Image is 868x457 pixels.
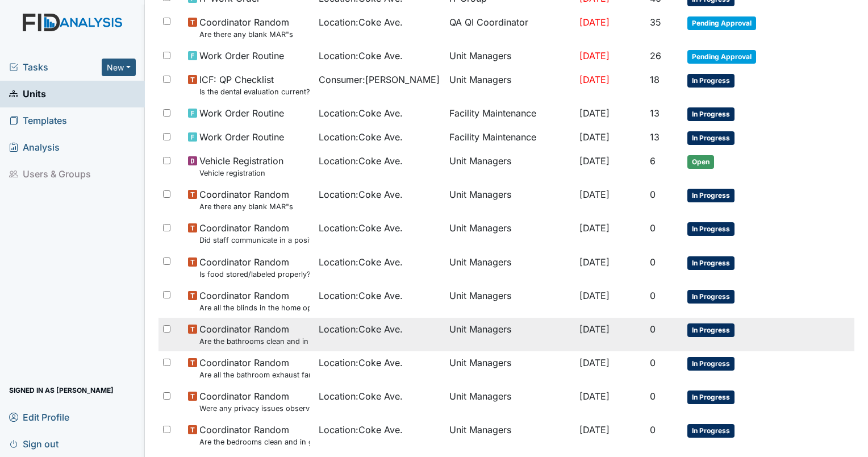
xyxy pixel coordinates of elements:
[445,251,575,284] td: Unit Managers
[579,50,610,61] span: [DATE]
[687,107,735,121] span: In Progress
[319,322,403,336] span: Location : Coke Ave.
[650,290,656,301] span: 0
[199,73,310,97] span: ICF: QP Checklist Is the dental evaluation current? (document the date, oral rating, and goal # i...
[319,389,403,403] span: Location : Coke Ave.
[319,49,403,63] span: Location : Coke Ave.
[687,74,735,88] span: In Progress
[319,130,403,144] span: Location : Coke Ave.
[579,131,610,143] span: [DATE]
[9,60,102,74] a: Tasks
[199,437,310,447] small: Are the bedrooms clean and in good repair?
[319,255,403,269] span: Location : Coke Ave.
[445,44,575,68] td: Unit Managers
[445,318,575,351] td: Unit Managers
[650,131,660,143] span: 13
[650,74,660,85] span: 18
[650,189,656,200] span: 0
[199,423,310,447] span: Coordinator Random Are the bedrooms clean and in good repair?
[650,357,656,368] span: 0
[579,155,610,167] span: [DATE]
[687,189,735,202] span: In Progress
[199,269,310,280] small: Is food stored/labeled properly?
[9,381,114,399] span: Signed in as [PERSON_NAME]
[319,188,403,201] span: Location : Coke Ave.
[199,322,310,347] span: Coordinator Random Are the bathrooms clean and in good repair?
[687,290,735,304] span: In Progress
[687,16,756,30] span: Pending Approval
[579,256,610,268] span: [DATE]
[579,424,610,435] span: [DATE]
[650,155,656,167] span: 6
[9,85,46,103] span: Units
[445,68,575,102] td: Unit Managers
[199,188,293,212] span: Coordinator Random Are there any blank MAR"s
[199,302,310,313] small: Are all the blinds in the home operational and clean?
[687,155,714,169] span: Open
[650,424,656,435] span: 0
[199,201,293,212] small: Are there any blank MAR"s
[199,221,310,246] span: Coordinator Random Did staff communicate in a positive demeanor with consumers?
[579,222,610,234] span: [DATE]
[9,408,69,426] span: Edit Profile
[199,154,283,178] span: Vehicle Registration Vehicle registration
[199,403,310,414] small: Were any privacy issues observed?
[687,424,735,438] span: In Progress
[650,222,656,234] span: 0
[319,15,403,29] span: Location : Coke Ave.
[687,131,735,145] span: In Progress
[199,235,310,246] small: Did staff communicate in a positive demeanor with consumers?
[199,15,293,40] span: Coordinator Random Are there any blank MAR"s
[650,50,661,61] span: 26
[9,139,60,156] span: Analysis
[650,107,660,119] span: 13
[445,351,575,385] td: Unit Managers
[650,16,661,28] span: 35
[579,390,610,402] span: [DATE]
[199,289,310,313] span: Coordinator Random Are all the blinds in the home operational and clean?
[579,107,610,119] span: [DATE]
[579,323,610,335] span: [DATE]
[687,222,735,236] span: In Progress
[102,59,136,76] button: New
[199,106,284,120] span: Work Order Routine
[579,189,610,200] span: [DATE]
[199,29,293,40] small: Are there any blank MAR"s
[445,102,575,126] td: Facility Maintenance
[9,112,67,130] span: Templates
[9,435,59,452] span: Sign out
[199,336,310,347] small: Are the bathrooms clean and in good repair?
[199,130,284,144] span: Work Order Routine
[687,323,735,337] span: In Progress
[687,256,735,270] span: In Progress
[650,390,656,402] span: 0
[445,11,575,44] td: QA QI Coordinator
[445,418,575,452] td: Unit Managers
[445,149,575,183] td: Unit Managers
[319,221,403,235] span: Location : Coke Ave.
[319,356,403,369] span: Location : Coke Ave.
[445,183,575,217] td: Unit Managers
[319,106,403,120] span: Location : Coke Ave.
[445,217,575,250] td: Unit Managers
[579,357,610,368] span: [DATE]
[579,16,610,28] span: [DATE]
[319,154,403,168] span: Location : Coke Ave.
[199,356,310,380] span: Coordinator Random Are all the bathroom exhaust fan covers clean and dust free?
[445,126,575,149] td: Facility Maintenance
[445,284,575,318] td: Unit Managers
[199,369,310,380] small: Are all the bathroom exhaust fan covers clean and dust free?
[579,290,610,301] span: [DATE]
[687,357,735,371] span: In Progress
[319,289,403,302] span: Location : Coke Ave.
[199,255,310,280] span: Coordinator Random Is food stored/labeled properly?
[445,385,575,418] td: Unit Managers
[199,86,310,97] small: Is the dental evaluation current? (document the date, oral rating, and goal # if needed in the co...
[650,256,656,268] span: 0
[319,73,440,86] span: Consumer : [PERSON_NAME]
[687,50,756,64] span: Pending Approval
[199,49,284,63] span: Work Order Routine
[650,323,656,335] span: 0
[199,168,283,178] small: Vehicle registration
